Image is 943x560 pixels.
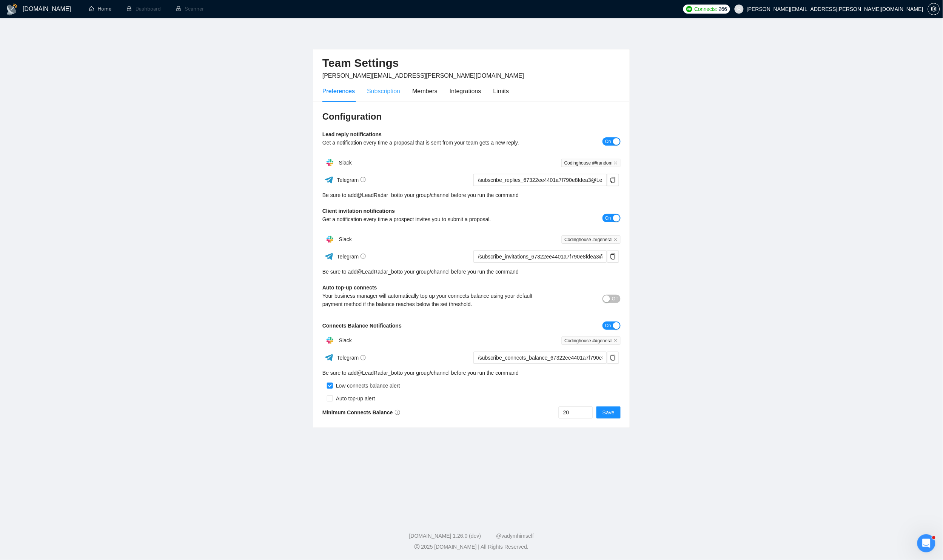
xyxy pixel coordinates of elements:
span: Connects: [695,5,717,13]
div: Integrations [450,86,481,96]
span: Codinghouse ##general [562,337,621,345]
span: Telegram [337,177,366,183]
span: 266 [719,5,727,13]
span: copyright [414,544,420,549]
span: Off [612,295,618,303]
span: info-circle [361,355,366,360]
h2: Team Settings [322,55,621,71]
div: Be sure to add to your group/channel before you run the command [322,268,621,276]
b: Minimum Connects Balance [322,409,400,415]
button: setting [928,3,940,15]
div: Subscription [367,86,400,96]
span: On [605,214,611,222]
img: hpQkSZIkSZIkSZIkSZIkSZIkSZIkSZIkSZIkSZIkSZIkSZIkSZIkSZIkSZIkSZIkSZIkSZIkSZIkSZIkSZIkSZIkSZIkSZIkS... [322,232,337,247]
a: @LeadRadar_bot [357,369,399,377]
b: Connects Balance Notifications [322,323,402,329]
span: setting [928,6,940,12]
span: Codinghouse ##random [561,159,621,167]
a: @LeadRadar_bot [357,268,399,276]
img: ww3wtPAAAAAElFTkSuQmCC [324,175,334,185]
iframe: Intercom live chat [917,534,935,552]
a: homeHome [89,6,111,12]
img: hpQkSZIkSZIkSZIkSZIkSZIkSZIkSZIkSZIkSZIkSZIkSZIkSZIkSZIkSZIkSZIkSZIkSZIkSZIkSZIkSZIkSZIkSZIkSZIkS... [322,155,337,170]
img: ww3wtPAAAAAElFTkSuQmCC [324,353,334,362]
span: Slack [339,160,352,166]
span: Slack [339,236,352,242]
span: Telegram [337,254,366,260]
span: On [605,322,611,330]
button: copy [607,251,619,263]
a: setting [928,6,940,12]
span: info-circle [395,410,400,415]
span: On [605,137,611,146]
img: logo [6,3,18,15]
div: Members [412,86,438,96]
span: close [614,161,618,165]
b: Lead reply notifications [322,131,382,137]
h3: Configuration [322,111,621,123]
img: hpQkSZIkSZIkSZIkSZIkSZIkSZIkSZIkSZIkSZIkSZIkSZIkSZIkSZIkSZIkSZIkSZIkSZIkSZIkSZIkSZIkSZIkSZIkSZIkS... [322,333,337,348]
span: Telegram [337,355,366,361]
div: 2025 [DOMAIN_NAME] | All Rights Reserved. [6,543,937,551]
span: user [737,6,742,12]
span: copy [607,177,619,183]
a: @LeadRadar_bot [357,191,399,199]
span: Codinghouse ##general [562,235,621,244]
a: [DOMAIN_NAME] 1.26.0 (dev) [409,533,481,539]
b: Client invitation notifications [322,208,395,214]
span: close [614,339,618,343]
div: Get a notification every time a proposal that is sent from your team gets a new reply. [322,138,546,147]
span: info-circle [361,254,366,259]
img: upwork-logo.png [686,6,692,12]
div: Be sure to add to your group/channel before you run the command [322,191,621,199]
div: Preferences [322,86,355,96]
span: close [614,238,618,242]
div: Auto top-up alert [333,394,375,403]
img: ww3wtPAAAAAElFTkSuQmCC [324,252,334,261]
div: Be sure to add to your group/channel before you run the command [322,369,621,377]
span: info-circle [361,177,366,182]
button: Save [596,406,621,418]
button: copy [607,352,619,364]
div: Your business manager will automatically top up your connects balance using your default payment ... [322,292,546,308]
div: Limits [493,86,509,96]
div: Low connects balance alert [333,382,400,390]
div: Get a notification every time a prospect invites you to submit a proposal. [322,215,546,223]
a: @vadymhimself [496,533,534,539]
span: copy [607,355,619,361]
span: [PERSON_NAME][EMAIL_ADDRESS][PERSON_NAME][DOMAIN_NAME] [322,72,524,79]
button: copy [607,174,619,186]
span: copy [607,254,619,260]
span: Slack [339,337,352,343]
span: Save [602,408,615,417]
b: Auto top-up connects [322,285,377,291]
